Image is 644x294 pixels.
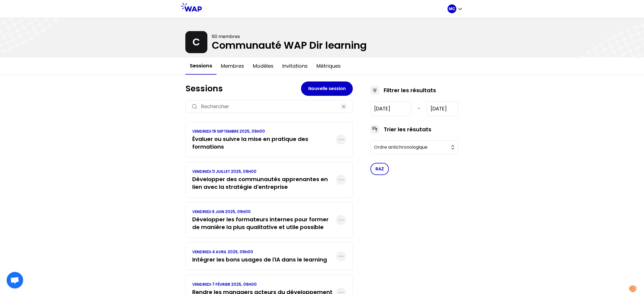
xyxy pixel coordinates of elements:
button: Membres [217,58,248,74]
p: VENDREDI 7 FÉVRIER 2025, 09H00 [192,282,336,287]
button: RAZ [370,163,389,175]
p: MC [449,6,455,12]
p: VENDREDI 6 JUIN 2025, 09H00 [192,209,336,214]
input: YYYY-M-D [370,101,412,116]
div: Ouvrir le chat [7,272,23,288]
button: Sessions [185,58,217,75]
h3: Développer des communautés apprenantes en lien avec la stratégie d'entreprise [192,175,336,191]
button: Invitations [278,58,312,74]
button: Nouvelle session [301,81,353,96]
input: Rechercher [201,103,337,110]
button: Modèles [248,58,278,74]
button: MC [448,4,463,13]
p: VENDREDI 4 AVRIL 2025, 09H00 [192,249,327,255]
button: Ordre antichronologique [370,140,459,154]
h3: Intégrer les bons usages de l'IA dans le learning [192,256,327,263]
a: VENDREDI 6 JUIN 2025, 09H00Développer les formateurs internes pour former de manière la plus qual... [192,209,336,231]
input: YYYY-M-D [427,101,459,116]
h3: Trier les résutats [384,126,431,133]
h3: Développer les formateurs internes pour former de manière la plus qualitative et utile possible [192,216,336,231]
h1: Sessions [185,84,301,94]
h3: Filtrer les résultats [384,86,436,94]
span: Ordre antichronologique [374,144,447,151]
p: VENDREDI 11 JUILLET 2025, 09H00 [192,169,336,174]
a: VENDREDI 11 JUILLET 2025, 09H00Développer des communautés apprenantes en lien avec la stratégie d... [192,169,336,191]
p: VENDREDI 19 SEPTEMBRE 2025, 09H00 [192,129,336,134]
span: - [418,105,421,112]
a: VENDREDI 4 AVRIL 2025, 09H00Intégrer les bons usages de l'IA dans le learning [192,249,327,263]
button: Métriques [312,58,345,74]
a: VENDREDI 19 SEPTEMBRE 2025, 09H00Évaluer ou suivre la mise en pratique des formations [192,129,336,151]
h3: Évaluer ou suivre la mise en pratique des formations [192,135,336,151]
